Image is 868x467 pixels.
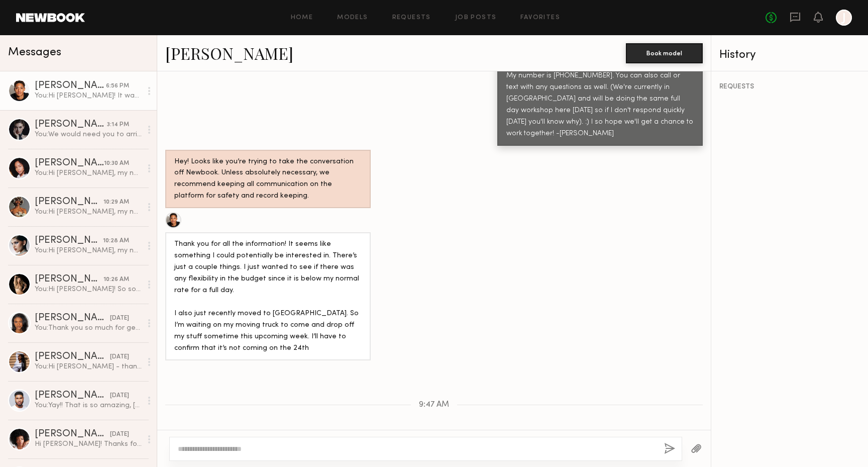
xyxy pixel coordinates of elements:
[8,47,61,58] span: Messages
[35,130,142,139] div: You: We would need you to arrive and be camera ready by 8:30am and the day will finish for you at...
[104,159,129,168] div: 10:30 AM
[626,43,703,63] button: Book model
[35,391,110,401] div: [PERSON_NAME]
[291,15,313,21] a: Home
[35,429,110,439] div: [PERSON_NAME]
[419,401,449,409] span: 9:47 AM
[35,246,142,255] div: You: Hi [PERSON_NAME], my name is [PERSON_NAME] and I'm reaching out on behalf of my husband/part...
[35,285,142,294] div: You: Hi [PERSON_NAME]! So sorry for the late reply! I *completely* understand not giving out your...
[520,15,560,21] a: Favorites
[35,323,142,333] div: You: Thank you so much for getting back to me, Cescily!
[106,81,129,91] div: 6:56 PM
[107,120,129,130] div: 3:14 PM
[110,430,129,439] div: [DATE]
[35,158,104,168] div: [PERSON_NAME]
[110,314,129,323] div: [DATE]
[174,239,362,354] div: Thank you for all the information! It seems like something I could potentially be interested in. ...
[719,49,860,61] div: History
[35,352,110,362] div: [PERSON_NAME]
[35,120,107,130] div: [PERSON_NAME]
[110,352,129,362] div: [DATE]
[110,391,129,401] div: [DATE]
[103,275,129,285] div: 10:26 AM
[455,15,497,21] a: Job Posts
[35,401,142,410] div: You: Yay!! That is so amazing, [PERSON_NAME]! I'm going to send you a text right now with all of ...
[35,81,106,91] div: [PERSON_NAME]
[35,207,142,217] div: You: Hi [PERSON_NAME], my name is [PERSON_NAME] and I'm reaching out on behalf of my husband/part...
[719,83,860,90] div: REQUESTS
[35,197,103,207] div: [PERSON_NAME]
[35,362,142,371] div: You: Hi [PERSON_NAME] - thank you so much for getting back to me. I just spoke with [PERSON_NAME]...
[35,91,142,101] div: You: Hi [PERSON_NAME]! It was totally my fault. We're doing a total of 4 workshops in different c...
[35,313,110,323] div: [PERSON_NAME]
[35,439,142,449] div: Hi [PERSON_NAME]! Thanks for getting back & I’ll most definitely have my notifications on when yo...
[392,15,431,21] a: Requests
[626,48,703,57] a: Book model
[35,274,103,285] div: [PERSON_NAME]
[103,236,129,246] div: 10:28 AM
[103,198,129,207] div: 10:29 AM
[35,168,142,178] div: You: Hi [PERSON_NAME], my name is [PERSON_NAME] and I'm reaching out on behalf of my husband/part...
[35,236,103,246] div: [PERSON_NAME]
[836,10,852,26] a: J
[174,156,362,203] div: Hey! Looks like you’re trying to take the conversation off Newbook. Unless absolutely necessary, ...
[165,42,293,64] a: [PERSON_NAME]
[337,15,368,21] a: Models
